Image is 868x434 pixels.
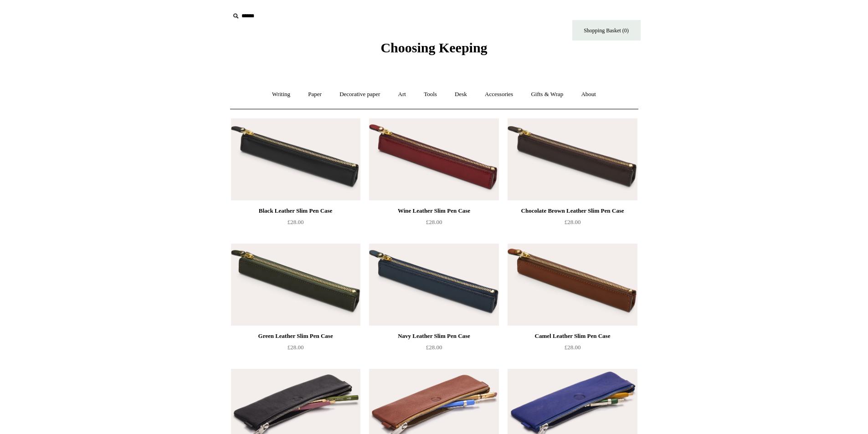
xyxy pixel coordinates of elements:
div: Navy Leather Slim Pen Case [371,331,496,342]
span: £28.00 [565,219,581,225]
img: Navy Leather Slim Pen Case [369,244,498,326]
a: Camel Leather Slim Pen Case Camel Leather Slim Pen Case [508,244,637,326]
a: Navy Leather Slim Pen Case £28.00 [369,331,498,368]
div: Camel Leather Slim Pen Case [510,331,635,342]
a: Camel Leather Slim Pen Case £28.00 [508,331,637,368]
img: Black Leather Slim Pen Case [231,118,360,200]
a: Tools [416,82,445,107]
a: Wine Leather Slim Pen Case Wine Leather Slim Pen Case [369,118,498,200]
a: Desk [447,82,475,107]
a: Navy Leather Slim Pen Case Navy Leather Slim Pen Case [369,244,498,326]
div: Green Leather Slim Pen Case [233,331,358,342]
a: Choosing Keeping [380,47,487,54]
img: Camel Leather Slim Pen Case [508,244,637,326]
a: Green Leather Slim Pen Case £28.00 [231,331,360,368]
a: Wine Leather Slim Pen Case £28.00 [369,205,498,243]
a: Black Leather Slim Pen Case £28.00 [231,205,360,243]
a: Gifts & Wrap [523,82,571,107]
span: £28.00 [288,219,304,225]
a: Art [390,82,414,107]
span: £28.00 [565,344,581,351]
img: Wine Leather Slim Pen Case [369,118,498,200]
a: Paper [300,82,330,107]
img: Chocolate Brown Leather Slim Pen Case [508,118,637,200]
span: £28.00 [426,219,442,225]
a: Decorative paper [331,82,388,107]
img: Green Leather Slim Pen Case [231,244,360,326]
a: Black Leather Slim Pen Case Black Leather Slim Pen Case [231,118,360,200]
span: Choosing Keeping [380,40,487,55]
div: Black Leather Slim Pen Case [233,205,358,216]
a: Writing [264,82,298,107]
a: Chocolate Brown Leather Slim Pen Case £28.00 [508,205,637,243]
a: Accessories [477,82,521,107]
a: Chocolate Brown Leather Slim Pen Case Chocolate Brown Leather Slim Pen Case [508,118,637,200]
span: £28.00 [288,344,304,351]
a: Green Leather Slim Pen Case Green Leather Slim Pen Case [231,244,360,326]
div: Chocolate Brown Leather Slim Pen Case [510,205,635,216]
a: Shopping Basket (0) [572,20,641,41]
span: £28.00 [426,344,442,351]
a: About [573,82,604,107]
div: Wine Leather Slim Pen Case [371,205,496,216]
